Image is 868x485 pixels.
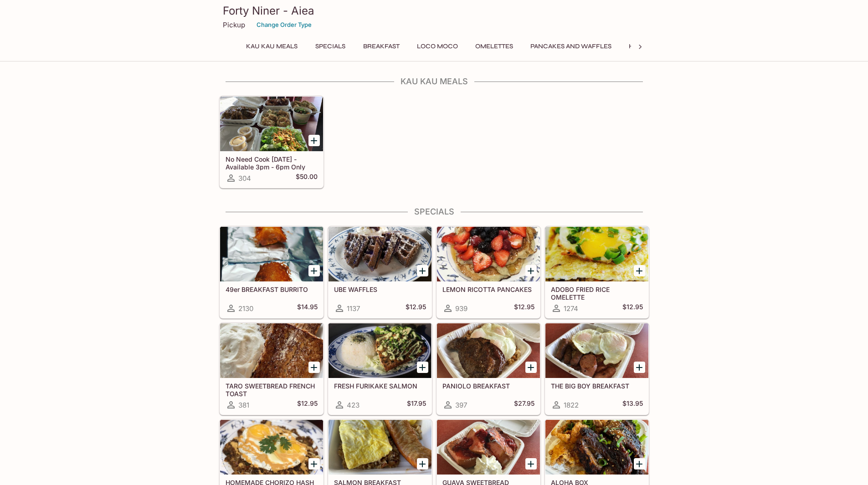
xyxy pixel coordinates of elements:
[551,382,643,390] h5: THE BIG BOY BREAKFAST
[545,420,648,475] div: ALOHA BOX
[328,226,432,318] a: UBE WAFFLES1137$12.95
[437,323,540,415] a: PANIOLO BREAKFAST397$27.95
[455,304,467,313] span: 939
[634,458,645,470] button: Add ALOHA BOX
[347,304,360,313] span: 1137
[437,323,540,378] div: PANIOLO BREAKFAST
[226,286,318,293] h5: 49er BREAKFAST BURRITO
[407,399,426,410] h5: $17.95
[455,401,467,409] span: 397
[417,265,428,276] button: Add UBE WAFFLES
[622,399,643,410] h5: $13.95
[525,265,537,276] button: Add LEMON RICOTTA PANCAKES
[226,155,318,170] h5: No Need Cook [DATE] - Available 3pm - 6pm Only
[437,420,540,475] div: GUAVA SWEETBREAD FRENCH TOAST
[437,227,540,281] div: LEMON RICOTTA PANCAKES
[347,401,360,409] span: 423
[525,362,537,373] button: Add PANIOLO BREAKFAST
[329,323,431,378] div: FRESH FURIKAKE SALMON
[358,40,405,53] button: Breakfast
[634,265,645,276] button: Add ADOBO FRIED RICE OMELETTE
[545,227,648,281] div: ADOBO FRIED RICE OMELETTE
[252,18,316,32] button: Change Order Type
[308,458,320,470] button: Add HOMEMADE CHORIZO HASH & EGG
[545,226,649,318] a: ADOBO FRIED RICE OMELETTE1274$12.95
[334,286,426,293] h5: UBE WAFFLES
[297,303,318,314] h5: $14.95
[329,227,431,281] div: UBE WAFFLES
[296,173,318,184] h5: $50.00
[525,40,616,53] button: Pancakes and Waffles
[219,207,649,217] h4: Specials
[470,40,518,53] button: Omelettes
[308,265,320,276] button: Add 49er BREAKFAST BURRITO
[545,323,648,378] div: THE BIG BOY BREAKFAST
[514,303,534,314] h5: $12.95
[328,323,432,415] a: FRESH FURIKAKE SALMON423$17.95
[238,304,253,313] span: 2130
[442,382,534,390] h5: PANIOLO BREAKFAST
[442,286,534,293] h5: LEMON RICOTTA PANCAKES
[437,226,540,318] a: LEMON RICOTTA PANCAKES939$12.95
[297,399,318,410] h5: $12.95
[241,40,303,53] button: Kau Kau Meals
[220,97,323,151] div: No Need Cook Today - Available 3pm - 6pm Only
[220,420,323,475] div: HOMEMADE CHORIZO HASH & EGG
[220,323,323,378] div: TARO SWEETBREAD FRENCH TOAST
[219,77,649,87] h4: Kau Kau Meals
[220,96,324,188] a: No Need Cook [DATE] - Available 3pm - 6pm Only304$50.00
[329,420,431,475] div: SALMON BREAKFAST
[564,304,578,313] span: 1274
[634,362,645,373] button: Add THE BIG BOY BREAKFAST
[220,226,324,318] a: 49er BREAKFAST BURRITO2130$14.95
[412,40,463,53] button: Loco Moco
[310,40,351,53] button: Specials
[551,286,643,301] h5: ADOBO FRIED RICE OMELETTE
[624,40,736,53] button: Hawaiian Style French Toast
[514,399,534,410] h5: $27.95
[525,458,537,470] button: Add GUAVA SWEETBREAD FRENCH TOAST
[223,20,245,29] p: Pickup
[238,401,249,409] span: 381
[622,303,643,314] h5: $12.95
[417,362,428,373] button: Add FRESH FURIKAKE SALMON
[417,458,428,470] button: Add SALMON BREAKFAST
[308,362,320,373] button: Add TARO SWEETBREAD FRENCH TOAST
[226,382,318,397] h5: TARO SWEETBREAD FRENCH TOAST
[220,227,323,281] div: 49er BREAKFAST BURRITO
[238,174,251,183] span: 304
[545,323,649,415] a: THE BIG BOY BREAKFAST1822$13.95
[308,135,320,146] button: Add No Need Cook Today - Available 3pm - 6pm Only
[406,303,426,314] h5: $12.95
[564,401,579,409] span: 1822
[334,382,426,390] h5: FRESH FURIKAKE SALMON
[220,323,324,415] a: TARO SWEETBREAD FRENCH TOAST381$12.95
[223,4,646,18] h3: Forty Niner - Aiea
